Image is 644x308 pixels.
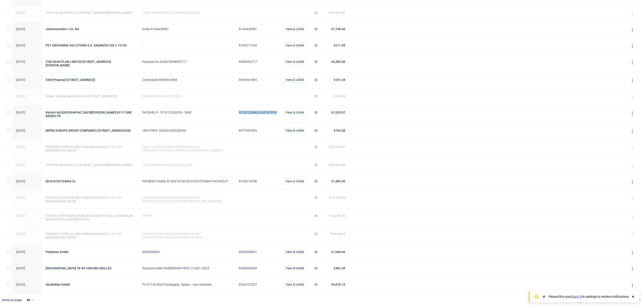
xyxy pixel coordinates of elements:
span: View & Unlink [286,111,304,114]
span: R949341884 [239,78,257,82]
a: "UPS POLSKA SP.Z O.O. [STREET_ADDRESS][PERSON_NAME] " [46,163,135,167]
a: Stripe Technology Europe Ltd [STREET_ADDRESS] [46,94,135,98]
div: /VAT/40,14/IDC/6912473010/INV/62/EH /2025/TXT/62/EH/2025/NIP/6912473010 [142,232,232,239]
span: [DATE] [16,283,25,286]
span: PLN 40.14 [330,232,345,236]
a: SSM Proposal [STREET_ADDRESS] [46,78,135,82]
span: €703.08 [334,129,345,132]
a: Polyluma GmbH [46,250,135,254]
span: [DATE] [16,44,25,47]
span: View & Unlink [286,267,304,270]
span: R448563940 [239,266,257,270]
button: View & Unlink [284,179,306,184]
a: STRIPE CO [PERSON_NAME] IFSC NORTH W ALL QUADUBLIN,[GEOGRAPHIC_DATA],D01H104 [46,214,135,221]
div: 1Z5A15806898742848,[DATE],4556 [142,163,232,167]
button: View & Unlink [284,59,306,64]
a: Kemix Fab [GEOGRAPHIC_DATA][PERSON_NAME] 62117 BRE BIERES FR [46,111,135,118]
span: €1,668.00 [331,250,345,254]
div: - [142,44,232,47]
span: Items on page: [2,298,22,302]
button: View & Unlink [284,249,306,255]
div: Order R144429081 [142,27,232,31]
a: PACKHELP SPÓŁKA AKCYJNA KOLEJOWA 5/7 01-217 [GEOGRAPHIC_DATA] [46,196,135,203]
a: Slack ID [572,295,583,298]
a: View & Unlink [284,27,306,31]
a: PACKHELP SPÓŁKA AKCYJNA KOLEJOWA 5/7 01-217 [GEOGRAPHIC_DATA] [46,145,135,152]
span: PLN 455.65 [329,163,345,167]
span: R144429081 [239,27,257,31]
div: R054596861 [142,250,232,254]
span: R762271230 [239,44,257,47]
span: [DATE] [16,11,25,15]
a: View & Unlink [284,78,306,82]
span: View & Unlink [286,283,304,286]
a: View & Unlink [284,44,306,47]
div: Payment for Order R948052717 [142,60,232,63]
button: View & Unlink [284,26,306,32]
a: THE HEAD PLAN LIMITED [STREET_ADDRESS][PERSON_NAME] [46,60,135,67]
span: [DATE] [16,27,25,31]
span: R753723688, R168107018 [239,111,276,114]
span: View & Unlink [286,60,304,63]
div: /VAT/333,50/IDC/8822032556/INV/FS/2 025/09/96/TXT/FS/2025/09/96/NIP/[PHONE_NUMBER] [142,196,232,203]
a: "UPS POLSKA SP.Z O.O. [STREET_ADDRESS][PERSON_NAME] " [46,11,135,15]
span: PLN 323.00 [329,11,345,15]
a: View & Unlink [284,111,306,114]
span: €574.68 [334,94,345,98]
div: 1Z5A15806893025775,2025-08-29,323,3 [142,11,232,15]
span: €101.54 [334,78,345,82]
span: €22,094.70 [329,214,345,217]
span: [DATE] [16,214,25,217]
span: R054596861 [239,250,257,254]
div: FV 977/9/2025 Packaging - boxes - r aw materials [142,283,232,286]
a: JolienteGmbH + Co. KG [46,27,135,31]
span: [DATE] [16,179,25,183]
a: PET GROOMING SOLUTIONS E.E. GRAMVOU SIS 2 73133 [46,44,135,47]
span: €3,360.00 [331,60,345,63]
div: PAYMENT Pedido R130314750 IDI ECOS ISTEMAS PACKHELP [142,179,232,183]
button: View & Unlink [284,266,306,271]
span: €1,535.87 [331,111,345,114]
span: [DATE] [16,60,25,63]
span: PLN 333.50 [329,196,345,199]
div: Please fill in your in settings to receive notifications [549,294,629,299]
a: NIPRO EUROPE GROUP COMPANIES [STREET_ADDRESS] BE [46,129,135,132]
a: View & Unlink [284,266,306,270]
span: [DATE] [16,232,25,236]
span: [DATE] [16,266,25,270]
a: ShaktiMat GmbH [46,283,135,286]
span: View & Unlink [286,27,304,31]
a: View & Unlink [284,283,306,286]
span: [DATE] [16,78,25,82]
div: Shopify Deliveroo IT C2G3F3 [142,94,232,98]
span: View & Unlink [286,180,304,183]
a: IDI ECOSISTEMAS SL [46,179,135,183]
button: View & Unlink [284,128,306,133]
div: /INV/PROF 20433/2025 [DATE] [142,129,232,132]
span: R130314750 [239,179,257,183]
span: €211.99 [334,44,345,47]
span: €481.20 [334,266,345,270]
span: [DATE] [16,111,25,114]
span: [DATE] [16,163,25,167]
span: [DATE] [16,196,25,199]
a: PACKHELP SPÓŁKA AKCYJNA KOLEJOWA 5/7 01-217 [GEOGRAPHIC_DATA] [46,232,135,239]
a: View & Unlink [284,250,306,254]
span: [DATE] [16,250,25,254]
span: View & Unlink [286,44,304,47]
button: View & Unlink [284,77,306,82]
a: [GEOGRAPHIC_DATA] 78-84 1000 BR UXELLES [46,266,135,270]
